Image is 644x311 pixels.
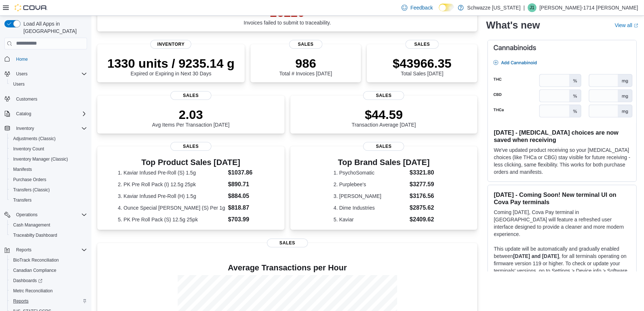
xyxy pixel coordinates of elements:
[334,169,407,176] dt: 1. PsychoSomatic
[13,210,41,219] button: Operations
[13,197,31,203] span: Transfers
[10,276,45,285] a: Dashboards
[439,4,454,11] input: Dark Mode
[1,69,90,79] button: Users
[13,156,68,162] span: Inventory Manager (Classic)
[16,56,28,62] span: Home
[1,94,90,104] button: Customers
[13,70,87,78] span: Users
[10,286,56,295] a: Metrc Reconciliation
[13,246,87,254] span: Reports
[152,107,230,122] p: 2.03
[118,216,225,223] dt: 5. PK Pre Roll Pack (S) 12.5g 25pk
[10,155,71,164] a: Inventory Manager (Classic)
[13,109,87,118] span: Catalog
[16,96,37,102] span: Customers
[118,181,225,188] dt: 2. PK Pre Roll Pack (I) 12.5g 25pk
[363,142,404,151] span: Sales
[334,216,407,223] dt: 5. Kaviar
[334,158,434,167] h3: Top Brand Sales [DATE]
[7,79,90,89] button: Users
[406,40,439,49] span: Sales
[494,128,630,143] h3: [DATE] - [MEDICAL_DATA] choices are now saved when receiving
[352,107,416,122] p: $44.59
[7,154,90,164] button: Inventory Manager (Classic)
[334,192,407,200] dt: 3. [PERSON_NAME]
[1,245,90,255] button: Reports
[10,231,87,240] span: Traceabilty Dashboard
[13,124,37,133] button: Inventory
[410,215,434,224] dd: $2409.62
[10,256,62,265] a: BioTrack Reconciliation
[13,246,34,254] button: Reports
[279,56,332,76] div: Total # Invoices [DATE]
[13,81,25,87] span: Users
[10,297,31,306] a: Reports
[7,175,90,185] button: Purchase Orders
[10,196,87,205] span: Transfers
[170,142,211,151] span: Sales
[10,297,87,306] span: Reports
[486,19,540,31] h2: What's new
[13,187,50,193] span: Transfers (Classic)
[103,263,471,272] h4: Average Transactions per Hour
[410,168,434,177] dd: $3321.80
[539,3,638,12] p: [PERSON_NAME]-1714 [PERSON_NAME]
[170,91,211,100] span: Sales
[1,109,90,119] button: Catalog
[16,247,31,253] span: Reports
[7,220,90,230] button: Cash Management
[7,296,90,306] button: Reports
[10,276,87,285] span: Dashboards
[467,3,521,12] p: Schwazze [US_STATE]
[13,298,29,304] span: Reports
[7,265,90,276] button: Canadian Compliance
[513,253,559,259] strong: [DATE] and [DATE]
[10,165,87,174] span: Manifests
[494,191,630,205] h3: [DATE] - Coming Soon! New terminal UI on Cova Pay terminals
[13,95,40,104] a: Customers
[10,155,87,164] span: Inventory Manager (Classic)
[10,286,87,295] span: Metrc Reconciliation
[7,195,90,205] button: Transfers
[13,278,42,284] span: Dashboards
[410,4,433,11] span: Feedback
[16,212,38,218] span: Operations
[10,80,27,89] a: Users
[289,40,323,49] span: Sales
[13,288,53,294] span: Metrc Reconciliation
[7,164,90,175] button: Manifests
[410,180,434,189] dd: $3277.59
[410,192,434,201] dd: $3176.56
[10,186,53,194] a: Transfers (Classic)
[1,210,90,220] button: Operations
[10,134,87,143] span: Adjustments (Classic)
[393,56,452,76] div: Total Sales [DATE]
[13,257,59,263] span: BioTrack Reconciliation
[13,146,44,152] span: Inventory Count
[7,276,90,286] a: Dashboards
[523,3,525,12] p: |
[10,221,87,229] span: Cash Management
[7,286,90,296] button: Metrc Reconciliation
[16,111,31,117] span: Catalog
[13,267,56,273] span: Canadian Compliance
[118,192,225,200] dt: 3. Kaviar Infused Pre-Roll (H) 1.5g
[13,232,57,238] span: Traceabilty Dashboard
[7,144,90,154] button: Inventory Count
[13,55,31,64] a: Home
[267,239,308,247] span: Sales
[13,109,34,118] button: Catalog
[615,22,638,28] a: View allExternal link
[13,166,32,172] span: Manifests
[634,23,638,27] svg: External link
[1,54,90,64] button: Home
[13,177,46,183] span: Purchase Orders
[10,266,87,275] span: Canadian Compliance
[10,196,34,205] a: Transfers
[150,40,191,49] span: Inventory
[228,180,264,189] dd: $890.71
[10,145,47,153] a: Inventory Count
[10,165,35,174] a: Manifests
[7,230,90,240] button: Traceabilty Dashboard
